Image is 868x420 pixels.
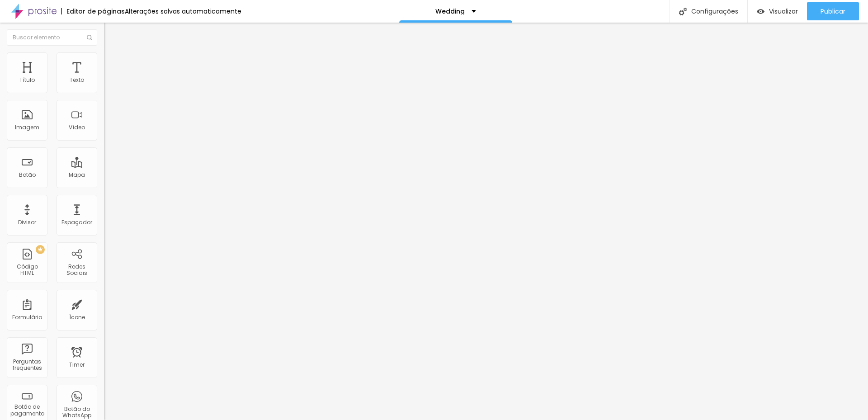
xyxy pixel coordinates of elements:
[69,362,85,368] div: Timer
[104,23,868,420] iframe: Editor
[679,8,687,15] img: Icone
[59,264,94,277] div: Redes Sociais
[748,2,807,20] button: Visualizar
[769,8,798,15] span: Visualizar
[9,404,45,417] div: Botão de pagamento
[69,172,85,178] div: Mapa
[69,124,85,131] div: Vídeo
[59,406,94,419] div: Botão do WhatsApp
[9,359,45,372] div: Perguntas frequentes
[125,8,241,14] div: Alterações salvas automaticamente
[19,172,36,178] div: Botão
[807,2,859,20] button: Publicar
[757,8,764,15] img: view-1.svg
[87,35,92,40] img: Icone
[9,264,45,277] div: Código HTML
[61,8,125,14] div: Editor de páginas
[821,8,845,15] span: Publicar
[15,124,39,131] div: Imagem
[70,77,84,83] div: Texto
[19,77,35,83] div: Título
[18,219,36,226] div: Divisor
[7,29,97,46] input: Buscar elemento
[12,314,42,321] div: Formulário
[435,8,465,14] p: Wedding
[69,314,85,321] div: Ícone
[61,219,92,226] div: Espaçador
